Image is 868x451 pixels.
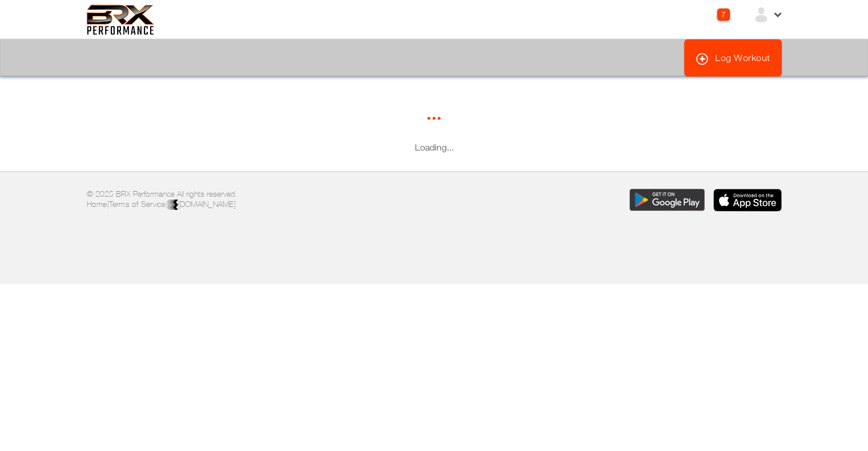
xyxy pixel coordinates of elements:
[87,200,107,209] a: Home
[78,140,790,154] div: Loading...
[168,200,236,209] a: [DOMAIN_NAME]
[684,39,782,76] a: Log Workout
[168,200,178,211] img: colorblack-fill
[109,200,166,209] a: Terms of Service
[87,5,155,35] img: 6f7da32581c89ca25d665dc3aae533e4f14fe3ef_original.svg
[713,189,782,212] img: Download the BRX Performance app for iOS
[87,189,426,211] p: © 2025 BRX Performance All rights reserved. | |
[629,189,705,212] img: Download the BRX Performance app for Google Play
[717,9,730,21] div: 7
[753,6,770,23] img: ex-default-user.svg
